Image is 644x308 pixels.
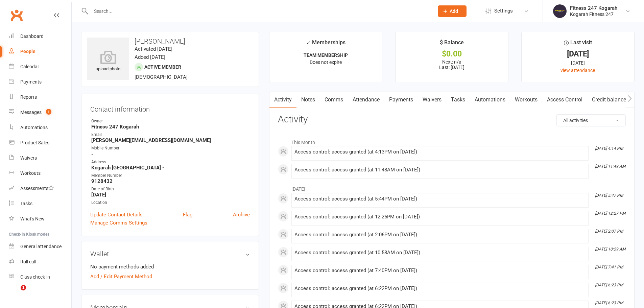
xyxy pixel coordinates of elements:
strong: Kogarah [GEOGRAPHIC_DATA] - [91,165,250,171]
time: Added [DATE] [135,54,165,60]
span: Settings [494,3,513,19]
a: Notes [296,92,320,108]
a: Automations [470,92,510,108]
strong: 9128432 [91,178,250,184]
div: General attendance [20,244,62,249]
i: [DATE] 5:47 PM [595,193,623,198]
li: No payment methods added [90,263,250,271]
a: Clubworx [8,7,25,24]
a: Update Contact Details [90,211,143,219]
a: Roll call [9,254,71,269]
div: People [20,49,35,54]
a: Reports [9,90,71,105]
i: [DATE] 4:14 PM [595,146,623,151]
strong: Fitness 247 Kogarah [91,124,250,130]
div: Product Sales [20,140,49,145]
span: Does not expire [310,60,342,65]
a: General attendance kiosk mode [9,239,71,254]
p: Next: n/a Last: [DATE] [402,59,502,70]
div: Tasks [20,201,32,206]
div: Access control: access granted (at 12:26PM on [DATE]) [294,214,586,220]
span: 1 [46,109,51,115]
div: Dashboard [20,33,44,39]
div: Access control: access granted (at 2:06PM on [DATE]) [294,232,586,238]
div: What's New [20,216,45,221]
i: [DATE] 7:41 PM [595,265,623,269]
div: Kogarah Fitness 247 [570,11,617,17]
a: Waivers [9,150,71,166]
div: Roll call [20,259,36,264]
i: [DATE] 10:59 AM [595,247,625,252]
div: $0.00 [402,50,502,57]
div: Payments [20,79,42,85]
div: Mobile Number [91,145,250,151]
iframe: Intercom live chat [7,285,23,301]
div: Last visit [564,38,592,50]
i: [DATE] 6:23 PM [595,283,623,287]
a: Assessments [9,181,71,196]
strong: TEAM MEMBERSHIP [304,52,348,58]
span: 1 [21,285,26,290]
h3: Wallet [90,250,250,258]
a: Class kiosk mode [9,269,71,285]
div: Access control: access granted (at 10:58AM on [DATE]) [294,250,586,256]
div: Access control: access granted (at 6:22PM on [DATE]) [294,286,586,291]
span: Add [450,8,458,14]
div: Location [91,199,250,206]
a: People [9,44,71,59]
i: [DATE] 6:23 PM [595,301,623,305]
a: view attendance [560,68,595,73]
div: Workouts [20,170,41,176]
i: ✓ [306,40,310,46]
div: Access control: access granted (at 5:44PM on [DATE]) [294,196,586,202]
div: Member Number [91,172,250,179]
div: Automations [20,125,48,130]
a: Flag [183,211,192,219]
div: Fitness 247 Kogarah [570,5,617,11]
a: Access Control [542,92,587,108]
div: Reports [20,94,37,100]
a: Attendance [348,92,384,108]
div: Waivers [20,155,37,161]
a: Tasks [9,196,71,211]
div: Access control: access granted (at 11:48AM on [DATE]) [294,167,586,173]
a: Payments [384,92,418,108]
div: Owner [91,118,250,124]
time: Activated [DATE] [135,46,172,52]
i: [DATE] 11:49 AM [595,164,625,169]
h3: [PERSON_NAME] [87,38,253,45]
a: Activity [269,92,296,108]
a: Messages 1 [9,105,71,120]
a: Add / Edit Payment Method [90,273,152,281]
a: Calendar [9,59,71,74]
div: upload photo [87,50,129,73]
div: Assessments [20,186,54,191]
a: Workouts [9,166,71,181]
strong: - [91,151,250,157]
a: Manage Comms Settings [90,219,147,227]
div: Class check-in [20,274,50,280]
span: [DEMOGRAPHIC_DATA] [135,74,188,80]
div: Address [91,159,250,165]
div: Messages [20,110,42,115]
div: Calendar [20,64,39,69]
div: [DATE] [528,59,628,67]
img: thumb_image1749097489.png [553,4,567,18]
button: Add [438,5,467,17]
li: This Month [278,135,626,146]
a: What's New [9,211,71,227]
a: Workouts [510,92,542,108]
span: Active member [144,64,181,70]
div: $ Balance [440,38,464,50]
i: [DATE] 2:07 PM [595,229,623,234]
h3: Activity [278,114,626,125]
a: Tasks [446,92,470,108]
h3: Contact information [90,103,250,113]
div: Email [91,132,250,138]
a: Credit balance [587,92,631,108]
a: Dashboard [9,29,71,44]
a: Comms [320,92,348,108]
strong: [PERSON_NAME][EMAIL_ADDRESS][DOMAIN_NAME] [91,137,250,143]
strong: [DATE] [91,192,250,198]
a: Archive [233,211,250,219]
